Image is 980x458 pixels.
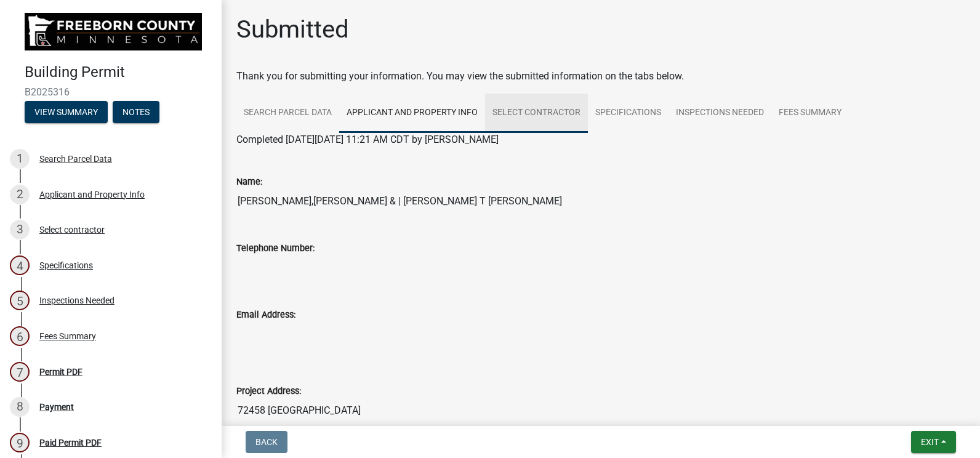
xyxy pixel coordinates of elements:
[485,94,588,133] a: Select contractor
[25,101,108,123] button: View Summary
[39,261,93,270] div: Specifications
[113,101,159,123] button: Notes
[10,397,30,417] div: 8
[10,255,30,275] div: 4
[236,387,301,396] label: Project Address:
[255,437,278,447] span: Back
[588,94,669,133] a: Specifications
[39,332,96,340] div: Fees Summary
[113,108,159,118] wm-modal-confirm: Notes
[236,244,315,253] label: Telephone Number:
[236,178,262,187] label: Name:
[25,86,197,98] span: B2025316
[39,368,82,376] div: Permit PDF
[25,63,212,81] h4: Building Permit
[39,190,145,199] div: Applicant and Property Info
[339,94,485,133] a: Applicant and Property Info
[25,13,202,50] img: Freeborn County, Minnesota
[771,94,849,133] a: Fees Summary
[669,94,771,133] a: Inspections Needed
[236,311,295,319] label: Email Address:
[10,149,30,169] div: 1
[911,431,956,453] button: Exit
[10,291,30,310] div: 5
[921,437,939,447] span: Exit
[236,94,339,133] a: Search Parcel Data
[236,69,965,84] div: Thank you for submitting your information. You may view the submitted information on the tabs below.
[246,431,287,453] button: Back
[39,155,112,163] div: Search Parcel Data
[39,438,102,447] div: Paid Permit PDF
[39,296,114,305] div: Inspections Needed
[236,15,349,44] h1: Submitted
[10,362,30,382] div: 7
[39,225,105,234] div: Select contractor
[39,403,74,411] div: Payment
[10,326,30,346] div: 6
[25,108,108,118] wm-modal-confirm: Summary
[236,134,499,145] span: Completed [DATE][DATE] 11:21 AM CDT by [PERSON_NAME]
[10,433,30,452] div: 9
[10,185,30,204] div: 2
[10,220,30,239] div: 3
